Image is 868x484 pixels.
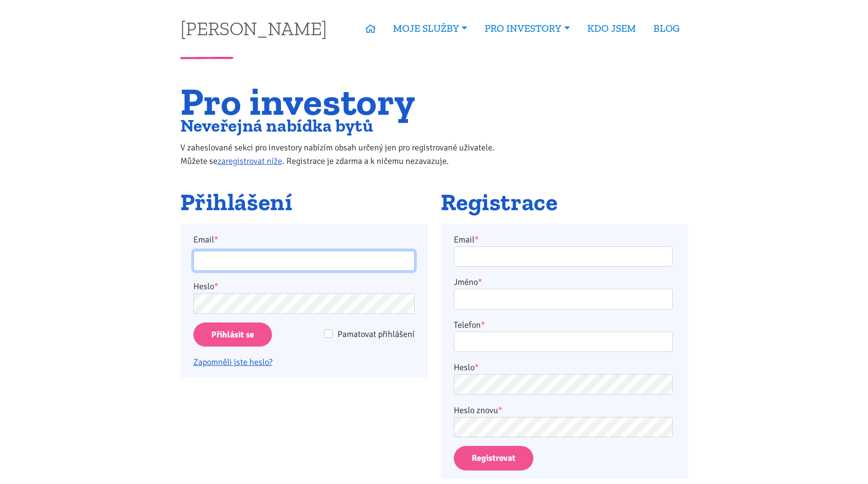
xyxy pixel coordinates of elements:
label: Heslo [193,280,218,293]
a: KDO JSEM [579,17,645,40]
abbr: required [498,405,502,416]
a: PRO INVESTORY [476,17,578,40]
a: zaregistrovat níže [217,156,282,166]
p: V zaheslované sekci pro investory nabízím obsah určený jen pro registrované uživatele. Můžete se ... [180,141,515,168]
label: Jméno [454,275,482,289]
a: BLOG [645,17,688,40]
a: Zapomněli jste heslo? [193,357,272,367]
abbr: required [475,234,479,245]
h2: Registrace [441,189,688,215]
h2: Přihlášení [180,189,428,215]
abbr: required [478,277,482,287]
label: Heslo [454,361,479,374]
a: [PERSON_NAME] [180,19,327,38]
span: Pamatovat přihlášení [338,329,415,339]
h2: Neveřejná nabídka bytů [180,118,515,134]
a: MOJE SLUŽBY [384,17,476,40]
label: Email [454,233,479,246]
h1: Pro investory [180,85,515,118]
abbr: required [475,362,479,373]
abbr: required [481,320,485,330]
label: Email [187,233,421,246]
input: Přihlásit se [193,323,272,347]
button: Registrovat [454,446,533,471]
label: Heslo znovu [454,403,502,417]
label: Telefon [454,318,485,332]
